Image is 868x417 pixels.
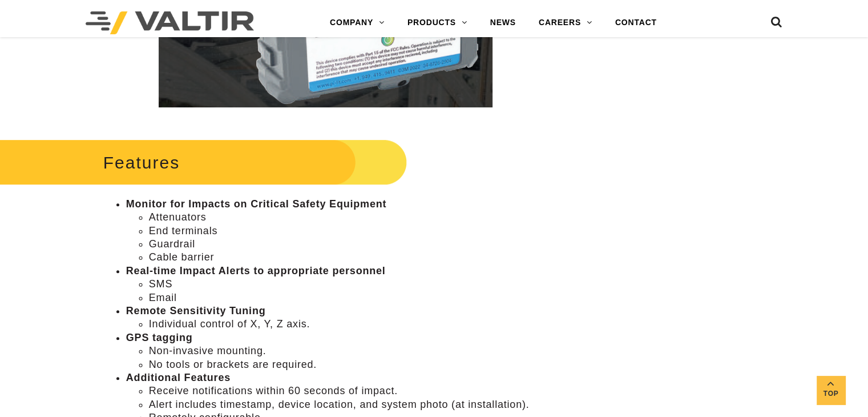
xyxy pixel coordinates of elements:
strong: Remote Sensitivity Tuning [126,305,266,316]
strong: Additional Features [126,372,231,383]
a: COMPANY [318,11,396,34]
li: Non-invasive mounting. [149,344,548,358]
strong: Real-time Impact Alerts to appropriate personnel [126,265,386,276]
a: NEWS [479,11,527,34]
strong: Monitor for Impacts on Critical Safety Equipment [126,198,386,210]
a: CONTACT [604,11,668,34]
li: End terminals [149,224,548,238]
li: Cable barrier [149,251,548,264]
li: Individual control of X, Y, Z axis. [149,318,548,331]
li: Alert includes timestamp, device location, and system photo (at installation). [149,398,548,411]
li: Attenuators [149,211,548,224]
li: SMS [149,278,548,291]
a: PRODUCTS [396,11,479,34]
a: CAREERS [527,11,604,34]
a: Top [817,376,845,404]
li: No tools or brackets are required. [149,358,548,371]
img: Valtir [86,11,254,34]
li: Email [149,291,548,304]
span: Top [817,387,845,400]
li: Guardrail [149,238,548,251]
strong: GPS tagging [126,332,193,343]
li: Receive notifications within 60 seconds of impact. [149,384,548,398]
